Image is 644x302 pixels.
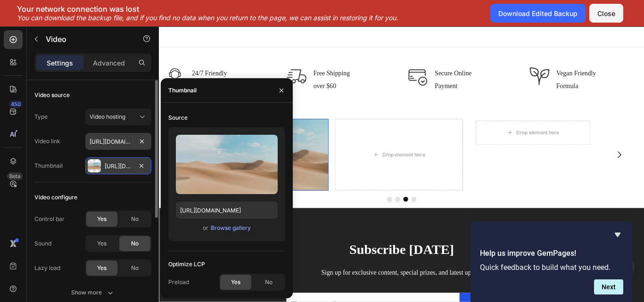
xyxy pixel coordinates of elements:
[97,239,107,248] span: Yes
[8,251,558,271] p: Subscribe [DATE]
[180,48,223,77] p: Free Shipping over $60
[34,113,48,121] div: Type
[168,114,188,122] div: Source
[231,278,240,286] span: Yes
[85,108,151,125] button: Video hosting
[34,193,77,202] div: Video configure
[34,284,151,301] button: Show more
[416,120,466,128] div: Drop element here
[612,229,623,240] button: Hide survey
[498,8,578,18] div: Download Edited Backup
[260,146,310,154] div: Drop element here
[176,202,278,219] input: https://example.com/image.jpg
[105,162,132,171] div: [URL][DOMAIN_NAME]
[8,280,558,294] p: Sign up for exclusive content, special prizes, and latest update
[432,47,455,70] img: Alt Image
[97,215,107,223] span: Yes
[176,135,278,194] img: preview-image
[71,288,115,297] div: Show more
[463,48,510,77] p: Vegan Friendly Formula
[17,4,398,14] p: Your network connection was lost
[275,199,281,204] button: Dot
[131,264,139,272] span: No
[168,278,189,286] div: Preload
[131,215,139,223] span: No
[210,223,251,233] button: Browse gallery
[480,248,623,259] h2: Help us improve GemPages!
[34,264,60,272] div: Lazy load
[9,100,23,108] div: 450
[322,48,364,77] p: Secure Online Payment
[480,229,623,294] div: Help us improve GemPages!
[34,137,60,146] div: Video link
[7,172,23,180] div: Beta
[131,239,139,248] span: No
[34,162,63,170] div: Thumbnail
[290,47,313,70] img: Alt Image
[110,142,136,157] button: Play
[159,26,644,302] iframe: Design area
[46,33,126,45] p: Video
[34,239,51,248] div: Sound
[266,199,272,204] button: Dot
[523,137,550,163] button: Carousel Next Arrow
[17,14,398,22] p: You can download the backup file, and if you find no data when you return to the page, we can ass...
[265,278,272,286] span: No
[589,4,623,23] button: Close
[285,199,290,204] button: Dot
[85,133,151,150] input: Insert video url here
[49,108,198,192] img: Alt image
[168,86,197,95] div: Thumbnail
[34,91,70,99] div: Video source
[211,224,251,232] div: Browse gallery
[594,279,623,294] button: Next question
[97,264,107,272] span: Yes
[93,58,125,68] p: Advanced
[480,263,623,272] p: Quick feedback to build what you need.
[16,137,42,163] button: Carousel Back Arrow
[90,113,125,120] span: Video hosting
[597,8,615,18] div: Close
[490,4,586,23] button: Download Edited Backup
[203,222,208,234] span: or
[294,199,300,204] button: Dot
[34,215,65,223] div: Control bar
[60,113,80,122] div: Video
[47,58,73,68] p: Settings
[168,260,205,269] div: Optimize LCP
